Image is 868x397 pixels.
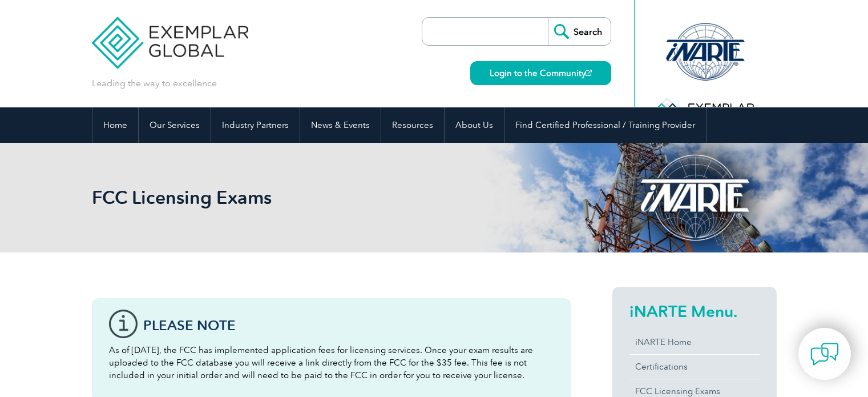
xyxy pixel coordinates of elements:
[300,107,381,143] a: News & Events
[548,18,611,45] input: Search
[139,107,211,143] a: Our Services
[109,344,554,382] p: As of [DATE], the FCC has implemented application fees for licensing services. Once your exam res...
[445,107,504,143] a: About Us
[211,107,300,143] a: Industry Partners
[470,61,611,85] a: Login to the Community
[810,340,839,368] img: contact-chat.png
[381,107,444,143] a: Resources
[629,355,760,379] a: Certifications
[629,302,760,320] h2: iNARTE Menu.
[92,107,138,143] a: Home
[92,189,571,207] h2: FCC Licensing Exams
[586,70,592,76] img: open_square.png
[143,318,554,332] h3: Please note
[504,107,706,143] a: Find Certified Professional / Training Provider
[629,330,760,354] a: iNARTE Home
[92,77,217,90] p: Leading the way to excellence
